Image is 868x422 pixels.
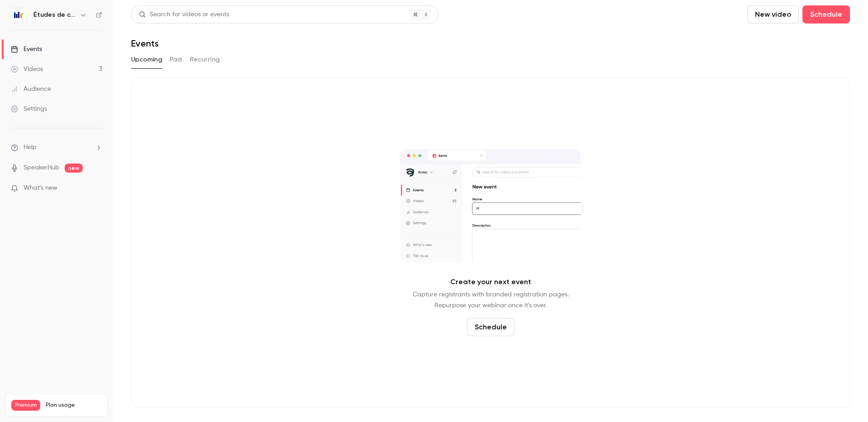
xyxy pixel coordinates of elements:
a: SpeakerHub [24,163,59,173]
div: Events [11,45,42,54]
span: Plan usage [46,402,102,409]
button: Upcoming [131,52,162,67]
h1: Events [131,38,159,49]
p: Create your next event [450,277,531,287]
img: Études de cas [11,8,26,22]
button: Past [170,52,183,67]
button: Recurring [190,52,220,67]
h6: Études de cas [33,10,76,19]
div: Search for videos or events [139,10,229,19]
div: Settings [11,104,47,113]
button: New video [747,5,799,23]
li: help-dropdown-opener [11,143,102,152]
span: Help [24,143,37,152]
button: Schedule [802,5,850,23]
div: Videos [11,65,43,74]
span: What's new [24,183,57,193]
p: Capture registrants with branded registration pages. Repurpose your webinar once it's over. [413,289,569,311]
button: Schedule [467,318,514,336]
span: Premium [11,400,40,411]
iframe: Noticeable Trigger [91,184,102,192]
span: new [65,164,83,173]
div: Audience [11,84,51,94]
